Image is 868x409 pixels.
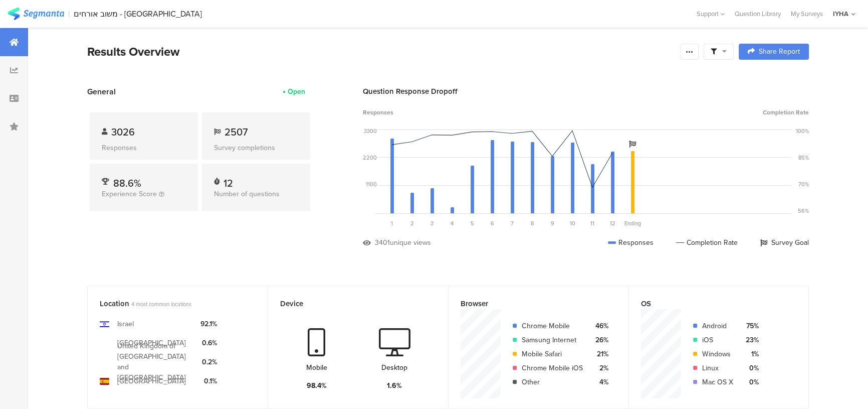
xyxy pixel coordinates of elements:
div: 0% [741,377,759,387]
div: 1% [741,349,759,359]
span: 2507 [225,124,248,140]
span: 7 [511,219,514,227]
div: 4% [591,377,608,387]
div: Responses [608,237,654,248]
div: 1.6% [387,380,402,391]
div: OS [641,298,780,309]
span: General [87,86,116,97]
div: Survey completions [214,143,298,153]
div: 3401 [375,237,390,248]
div: 3300 [364,127,377,135]
span: 10 [570,219,575,227]
img: segmanta logo [8,8,64,20]
div: [GEOGRAPHIC_DATA] [117,376,186,386]
div: Results Overview [87,43,676,61]
span: 4 most common locations [131,300,191,308]
div: Samsung Internet [522,335,583,345]
div: iOS [702,335,733,345]
div: Question Response Dropoff [363,86,809,97]
a: My Surveys [786,9,828,19]
span: Number of questions [214,189,280,199]
span: 11 [590,219,594,227]
span: 8 [531,219,534,227]
span: Share Report [759,48,800,55]
i: Survey Goal [629,141,636,148]
div: Desktop [381,362,407,373]
span: Experience Score [102,189,157,199]
span: 4 [451,219,454,227]
div: Completion Rate [676,237,738,248]
span: 3 [430,219,433,227]
div: 85% [798,154,809,162]
span: 12 [610,219,615,227]
span: 2 [410,219,414,227]
div: Open [288,86,305,97]
span: 3026 [111,124,135,140]
span: Responses [363,108,393,117]
div: 92.1% [200,319,217,329]
div: Location [100,298,239,309]
div: 0.1% [200,376,217,386]
div: 98.4% [307,380,327,391]
div: Support [697,6,725,22]
div: משוב אורחים - [GEOGRAPHIC_DATA] [74,9,202,19]
div: Other [522,377,583,387]
div: Mac OS X [702,377,733,387]
span: 88.6% [113,176,141,191]
span: 6 [491,219,494,227]
div: Browser [461,298,600,309]
div: 1100 [366,180,377,188]
div: Device [280,298,419,309]
div: 100% [796,127,809,135]
div: 21% [591,349,608,359]
div: 46% [591,321,608,331]
div: Chrome Mobile iOS [522,363,583,373]
div: 23% [741,335,759,345]
div: 12 [224,176,233,186]
div: 0.2% [200,357,217,367]
div: Israel [117,319,134,329]
span: 9 [551,219,554,227]
div: Mobile [306,362,327,373]
span: 5 [471,219,474,227]
div: 75% [741,321,759,331]
div: [GEOGRAPHIC_DATA] [117,338,186,348]
div: | [68,8,70,20]
div: Ending [622,219,642,227]
div: Windows [702,349,733,359]
div: Chrome Mobile [522,321,583,331]
div: 2200 [363,154,377,162]
span: Completion Rate [763,108,809,117]
div: Mobile Safari [522,349,583,359]
div: 56% [798,207,809,215]
div: 0.6% [200,338,217,348]
div: United Kingdom of [GEOGRAPHIC_DATA] and [GEOGRAPHIC_DATA] [117,341,192,383]
span: 1 [391,219,393,227]
div: Survey Goal [760,237,809,248]
div: unique views [390,237,431,248]
div: 0% [741,363,759,373]
div: IYHA [833,9,848,19]
div: Android [702,321,733,331]
div: 70% [798,180,809,188]
div: Linux [702,363,733,373]
div: 2% [591,363,608,373]
div: 26% [591,335,608,345]
div: Responses [102,143,186,153]
a: Question Library [730,9,786,19]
